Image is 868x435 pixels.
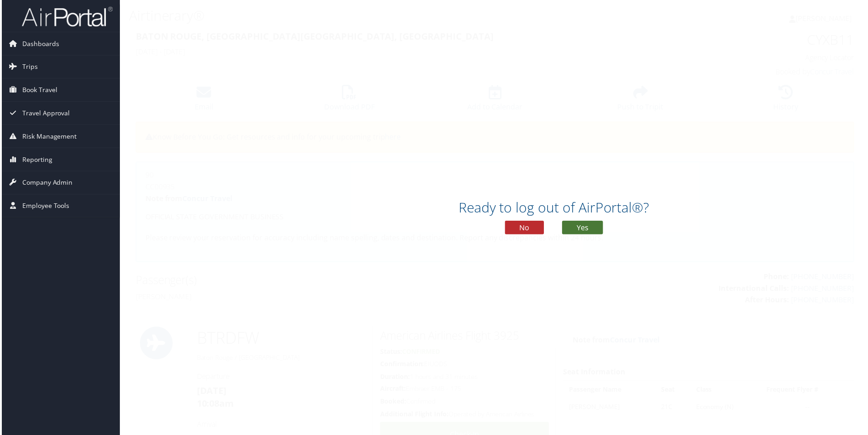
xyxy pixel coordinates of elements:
[505,222,544,235] button: No
[21,149,51,171] span: Reporting
[21,172,71,195] span: Company Admin
[21,79,56,102] span: Book Travel
[21,56,36,78] span: Trips
[21,125,75,148] span: Risk Management
[563,222,604,235] button: Yes
[21,32,57,55] span: Dashboards
[21,195,68,218] span: Employee Tools
[20,6,111,27] img: airportal-logo.png
[21,102,68,125] span: Travel Approval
